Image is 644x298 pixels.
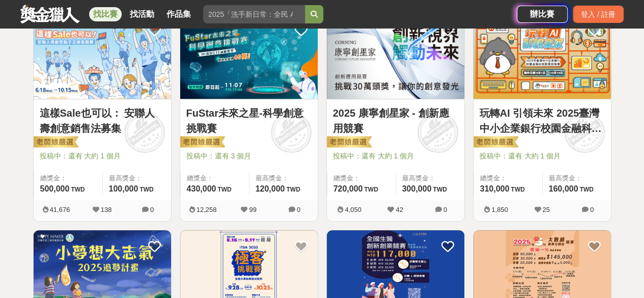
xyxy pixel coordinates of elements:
[480,105,605,136] a: 玩轉AI 引領未來 2025臺灣中小企業銀行校園金融科技創意挑戰賽
[402,184,432,193] span: 300,000
[333,184,363,193] span: 720,000
[333,173,389,183] span: 總獎金：
[297,206,300,213] span: 0
[549,173,605,183] span: 最高獎金：
[327,14,464,99] img: Cover Image
[50,206,70,213] span: 41,676
[203,5,305,23] input: 2025「洗手新日常：全民 ALL IN」洗手歌全台徵選
[480,173,536,183] span: 總獎金：
[590,206,594,213] span: 0
[101,206,112,213] span: 138
[180,14,318,99] img: Cover Image
[180,14,318,99] a: Cover Image
[109,184,138,193] span: 100,000
[126,7,158,21] a: 找活動
[325,136,372,150] img: 老闆娘嚴選
[40,173,96,183] span: 總獎金：
[34,14,171,99] img: Cover Image
[333,105,458,136] a: 2025 康寧創星家 - 創新應用競賽
[32,136,78,150] img: 老闆娘嚴選
[402,173,458,183] span: 最高獎金：
[471,136,518,150] img: 老闆娘嚴選
[327,14,464,99] a: Cover Image
[40,105,165,136] a: 這樣Sale也可以： 安聯人壽創意銷售法募集
[139,186,153,193] span: TWD
[34,14,171,99] a: Cover Image
[480,151,605,161] span: 投稿中：還有 大約 1 個月
[542,206,549,213] span: 25
[197,206,217,213] span: 12,258
[511,186,524,193] span: TWD
[549,184,578,193] span: 160,000
[473,14,611,99] a: Cover Image
[89,7,122,21] a: 找比賽
[345,206,361,213] span: 4,050
[150,206,154,213] span: 0
[187,184,216,193] span: 430,000
[333,151,458,161] span: 投稿中：還有 大約 1 個月
[433,186,446,193] span: TWD
[256,173,312,183] span: 最高獎金：
[187,173,243,183] span: 總獎金：
[40,184,70,193] span: 500,000
[480,184,510,193] span: 310,000
[517,6,568,23] a: 辦比賽
[40,151,165,161] span: 投稿中：還有 大約 1 個月
[256,184,285,193] span: 120,000
[443,206,447,213] span: 0
[573,6,624,23] div: 登入 / 註冊
[186,151,312,161] span: 投稿中：還有 3 個月
[178,136,225,150] img: 老闆娘嚴選
[396,206,403,213] span: 42
[217,186,231,193] span: TWD
[162,7,195,21] a: 作品集
[71,186,85,193] span: TWD
[579,186,593,193] span: TWD
[186,105,312,136] a: FuStar未來之星-科學創意挑戰賽
[364,186,378,193] span: TWD
[109,173,165,183] span: 最高獎金：
[249,206,256,213] span: 99
[473,14,611,99] img: Cover Image
[286,186,300,193] span: TWD
[491,206,508,213] span: 1,850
